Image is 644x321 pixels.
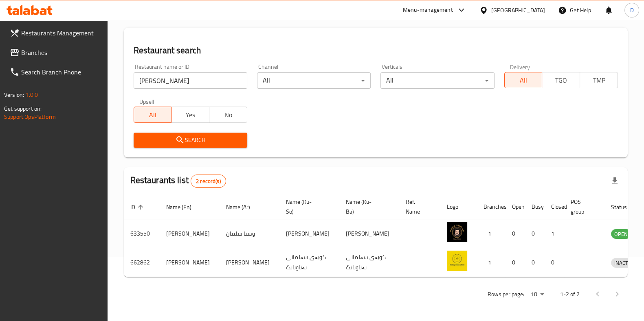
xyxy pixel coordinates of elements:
[220,248,279,277] td: [PERSON_NAME]
[447,222,467,242] img: Wasta Salman
[130,174,226,188] h2: Restaurants list
[191,175,226,188] div: Total records count
[380,72,494,89] div: All
[257,72,371,89] div: All
[160,248,220,277] td: [PERSON_NAME]
[508,74,539,86] span: All
[191,177,226,185] span: 2 record(s)
[339,248,399,277] td: کوبەی سەلمانى بەناوبانگ
[528,288,547,301] div: Rows per page:
[542,72,580,88] button: TGO
[447,251,467,271] img: Kubbay Salmani Banawbang
[545,74,577,86] span: TGO
[630,6,633,15] span: D
[611,258,639,268] span: INACTIVE
[504,72,543,88] button: All
[583,74,615,86] span: TMP
[139,98,154,104] label: Upsell
[611,229,631,239] div: OPEN
[220,219,279,248] td: وستا سلمان
[134,72,247,89] input: Search for restaurant name or ID..
[209,107,247,123] button: No
[545,194,564,219] th: Closed
[21,28,101,38] span: Restaurants Management
[3,23,108,43] a: Restaurants Management
[491,6,545,15] div: [GEOGRAPHIC_DATA]
[134,44,618,57] h2: Restaurant search
[124,219,160,248] td: 633550
[4,103,42,114] span: Get support on:
[4,111,56,122] a: Support.OpsPlatform
[130,202,146,212] span: ID
[506,248,525,277] td: 0
[279,219,339,248] td: [PERSON_NAME]
[134,133,247,148] button: Search
[134,107,172,123] button: All
[3,43,108,62] a: Branches
[510,64,530,70] label: Delivery
[226,202,261,212] span: Name (Ar)
[4,90,24,100] span: Version:
[605,171,624,191] div: Export file
[611,229,631,239] span: OPEN
[440,194,477,219] th: Logo
[611,202,637,212] span: Status
[403,5,453,15] div: Menu-management
[525,219,545,248] td: 0
[611,258,639,268] div: INACTIVE
[137,109,169,121] span: All
[571,197,595,216] span: POS group
[545,248,564,277] td: 0
[175,109,206,121] span: Yes
[213,109,244,121] span: No
[488,289,524,299] p: Rows per page:
[580,72,618,88] button: TMP
[525,194,545,219] th: Busy
[339,219,399,248] td: [PERSON_NAME]
[171,107,209,123] button: Yes
[140,135,241,145] span: Search
[506,194,525,219] th: Open
[25,90,38,100] span: 1.0.0
[545,219,564,248] td: 1
[406,197,431,216] span: Ref. Name
[160,219,220,248] td: [PERSON_NAME]
[477,248,506,277] td: 1
[166,202,202,212] span: Name (En)
[21,67,101,77] span: Search Branch Phone
[477,194,506,219] th: Branches
[3,62,108,82] a: Search Branch Phone
[560,289,580,299] p: 1-2 of 2
[279,248,339,277] td: کوبەی سەلمانى بەناوبانگ
[525,248,545,277] td: 0
[506,219,525,248] td: 0
[286,197,330,216] span: Name (Ku-So)
[477,219,506,248] td: 1
[21,48,101,57] span: Branches
[124,248,160,277] td: 662862
[346,197,389,216] span: Name (Ku-Ba)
